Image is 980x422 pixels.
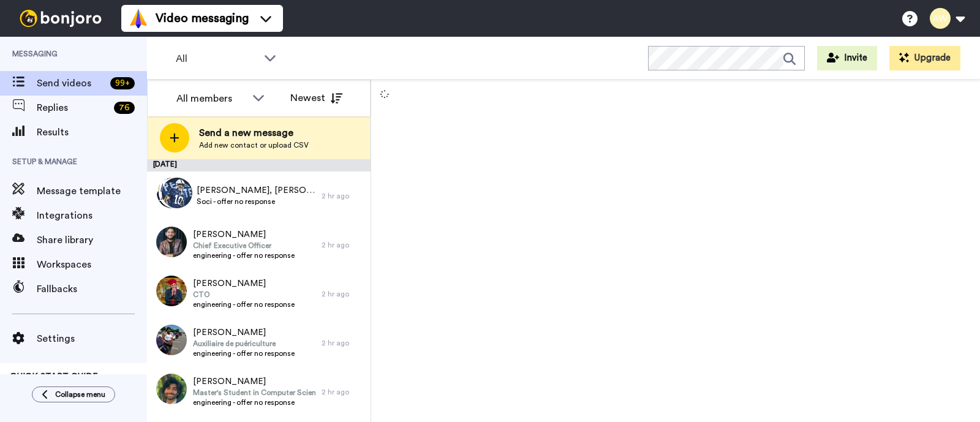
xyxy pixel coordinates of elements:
span: [PERSON_NAME] [193,228,295,241]
img: cbfb18c3-3c6c-4d51-a003-6c5816f5d54f.jpg [156,325,187,355]
span: Master's Student in Computer Science [193,388,315,398]
div: 2 hr ago [322,240,364,250]
span: Replies [37,100,109,115]
span: Send a new message [199,126,309,140]
span: Results [37,125,147,140]
span: [PERSON_NAME] [193,277,295,290]
img: bj-logo-header-white.svg [15,10,107,27]
div: 2 hr ago [322,387,364,397]
span: Auxiliaire de puériculture [193,339,295,349]
div: 99 + [110,77,135,89]
img: 011111b3-a26e-45b1-8853-0aa922260467.png [159,178,189,208]
button: Collapse menu [32,386,115,402]
span: Settings [37,331,147,346]
span: Send videos [37,76,105,91]
span: Soci - offer no response [197,197,315,206]
span: engineering - offer no response [193,251,295,260]
div: [DATE] [147,159,371,171]
span: CTO [193,290,295,300]
img: a1f51793-d89a-41f1-a951-adb8fb8e3298.jpg [156,374,187,404]
img: 3349378e-bf5c-42eb-81cf-4e82b49253ce.jpg [156,227,187,257]
div: All members [176,91,246,106]
button: Upgrade [889,46,960,70]
span: [PERSON_NAME], [PERSON_NAME] & 17 others [197,184,315,197]
span: Share library [37,233,147,247]
span: Video messaging [156,10,249,27]
span: [PERSON_NAME] [193,375,315,388]
img: 00cd743c-ddde-4437-b025-9fffea03623c.jpg [162,178,192,208]
span: Collapse menu [55,390,105,399]
span: Add new contact or upload CSV [199,140,309,150]
div: 2 hr ago [322,338,364,348]
span: Workspaces [37,257,147,272]
img: vm-color.svg [129,9,148,28]
span: Fallbacks [37,282,147,296]
span: engineering - offer no response [193,398,315,407]
span: engineering - offer no response [193,300,295,309]
div: 2 hr ago [322,191,364,201]
button: Invite [817,46,877,70]
span: Message template [37,184,147,198]
div: 2 hr ago [322,289,364,299]
img: d4d68509-9b46-4603-9ff3-cb12e15fa0ca.jpg [156,276,187,306]
span: [PERSON_NAME] [193,326,295,339]
span: QUICK START GUIDE [10,372,98,381]
img: 241d7d47-5094-4584-a53e-c8cf59278d56.jpg [157,178,187,208]
span: All [176,51,258,66]
div: 76 [114,102,135,114]
button: Newest [281,86,352,110]
span: Chief Executive Officer [193,241,295,251]
span: Integrations [37,208,147,223]
span: engineering - offer no response [193,349,295,358]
